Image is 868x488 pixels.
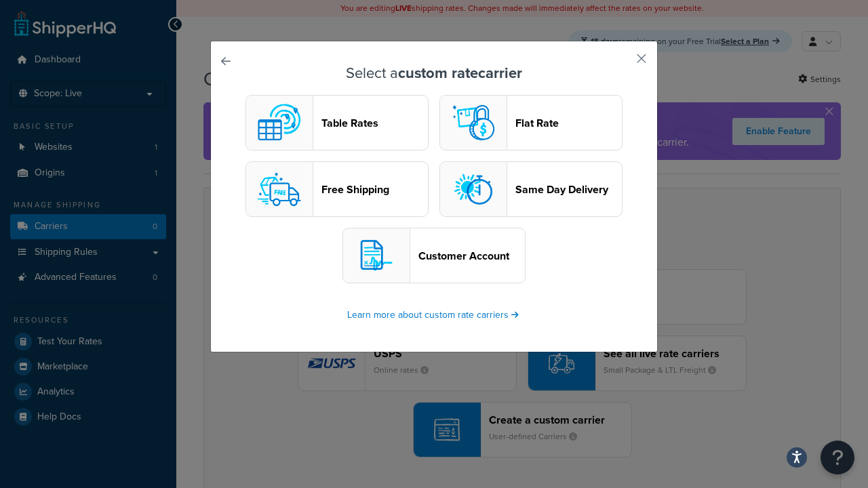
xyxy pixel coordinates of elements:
[515,117,622,129] header: Flat Rate
[446,162,500,216] img: sameday logo
[349,228,403,283] img: customerAccount logo
[252,162,307,216] img: free logo
[418,249,525,262] header: Customer Account
[439,95,623,150] button: flat logoFlat Rate
[347,308,521,322] a: Learn more about custom rate carriers
[245,65,623,81] h3: Select a
[245,161,429,217] button: free logoFree Shipping
[515,183,622,196] header: Same Day Delivery
[439,161,623,217] button: sameday logoSame Day Delivery
[321,183,428,196] header: Free Shipping
[245,95,429,150] button: custom logoTable Rates
[252,96,307,150] img: custom logo
[342,228,526,283] button: customerAccount logoCustomer Account
[321,117,428,129] header: Table Rates
[446,96,500,150] img: flat logo
[398,62,522,84] strong: custom rate carrier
